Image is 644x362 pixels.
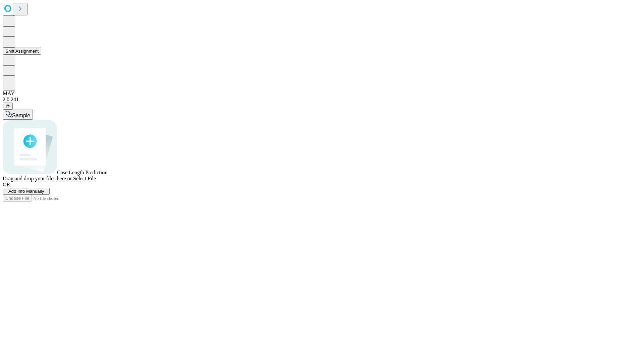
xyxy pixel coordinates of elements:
[8,189,44,194] span: Add Info Manually
[3,48,41,55] button: Shift Assignment
[3,97,641,103] div: 2.0.241
[57,170,107,175] span: Case Length Prediction
[3,182,10,187] span: OR
[3,103,13,110] button: @
[73,176,96,181] span: Select File
[3,110,33,120] button: Sample
[3,90,641,97] div: MAY
[12,113,30,118] span: Sample
[3,176,72,181] span: Drag and drop your files here or
[5,104,10,109] span: @
[3,188,50,195] button: Add Info Manually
